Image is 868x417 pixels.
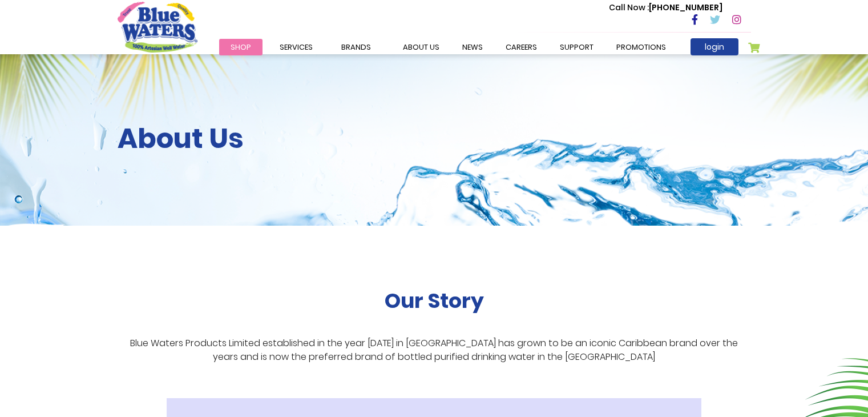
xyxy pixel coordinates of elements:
a: Promotions [605,39,677,55]
h2: Our Story [385,288,484,313]
a: login [691,38,738,55]
p: Blue Waters Products Limited established in the year [DATE] in [GEOGRAPHIC_DATA] has grown to be ... [118,336,751,364]
a: careers [494,39,548,55]
a: News [451,39,494,55]
span: Services [280,42,313,53]
p: [PHONE_NUMBER] [609,2,722,14]
a: store logo [118,2,197,52]
span: Shop [231,42,251,53]
a: support [548,39,605,55]
h2: About Us [118,122,751,155]
span: Brands [341,42,371,53]
a: about us [391,39,451,55]
span: Call Now : [609,2,649,13]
